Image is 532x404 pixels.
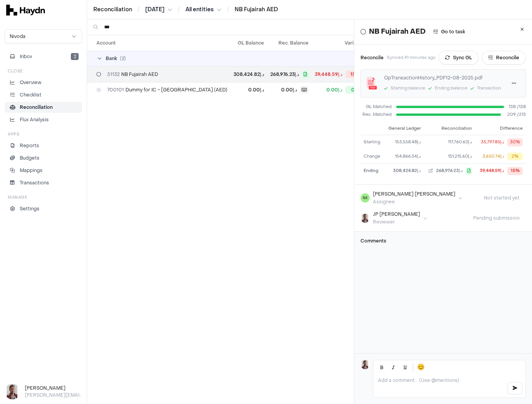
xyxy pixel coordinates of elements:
[120,55,126,62] span: ( 2 )
[417,363,425,372] span: 😊
[185,6,221,14] button: All entities
[20,116,49,123] p: Flux Analysis
[267,35,312,51] th: Rec. Balance
[107,87,124,93] span: 700101
[482,153,504,160] div: د.إ3,650.74
[230,66,267,82] td: د.إ308,424.82
[281,87,297,93] span: د.إ0.00
[436,168,463,174] span: د.إ268,976.23
[136,5,141,13] span: /
[360,191,462,205] button: NK[PERSON_NAME] [PERSON_NAME]Assignee
[5,114,82,125] a: Flux Analysis
[477,85,503,92] div: Transactions
[20,142,39,149] p: Reports
[427,153,472,160] button: د.إ151,215.60
[185,6,214,14] span: All entities
[5,165,82,176] a: Mappings
[448,153,472,160] span: د.إ151,215.60
[176,5,182,13] span: /
[480,168,504,174] div: د.إ39,448.59
[388,362,399,373] button: Italic (Ctrl+I)
[507,112,526,118] span: 209 / 213
[373,199,455,205] div: Assignee
[93,6,132,14] a: Reconciliation
[20,79,41,86] p: Overview
[25,385,82,392] h3: [PERSON_NAME]
[312,35,368,51] th: Variance
[387,55,436,61] p: Synced 41 minutes ago
[360,213,370,223] img: JP Smit
[467,215,526,221] span: Pending submission
[366,77,378,89] img: application/pdf
[507,138,523,146] div: 30%
[482,51,526,65] button: Reconcile
[20,179,49,186] p: Transactions
[107,71,158,77] span: NB Fujairah AED
[270,71,299,77] span: د.إ268,976.23
[235,6,278,14] a: NB Fujairah AED
[387,153,421,160] div: د.إ154,866.34
[507,167,523,175] div: 15%
[6,5,45,15] img: svg+xml,%3c
[5,102,82,113] a: Reconciliation
[427,139,472,146] button: د.إ117,760.63
[5,153,82,163] a: Budgets
[5,77,82,88] a: Overview
[360,104,391,110] span: GL Matched
[360,238,526,244] h3: Comments
[360,150,384,164] td: Change
[360,193,370,203] span: NK
[225,5,231,13] span: /
[107,87,227,93] span: Dummy for IC - [GEOGRAPHIC_DATA] (AED)
[87,35,230,51] th: Account
[373,191,455,197] div: [PERSON_NAME] [PERSON_NAME]
[384,74,501,81] div: OpTransactionHistory_PDF12-08-2025.pdf
[415,362,426,373] button: 😊
[376,362,387,373] button: Bold (Ctrl+B)
[5,89,82,100] a: Checklist
[20,167,43,174] p: Mappings
[315,71,342,77] span: د.إ39,448.59
[400,362,410,373] button: Underline (Ctrl+U)
[424,123,475,135] th: Reconciliation
[435,85,467,92] div: Ending balance
[235,6,278,13] a: NB Fujairah AED
[360,360,370,369] img: JP Smit
[373,219,420,225] div: Reviewer
[427,167,472,175] button: د.إ268,976.23
[448,139,472,146] span: د.إ117,760.63
[384,123,424,135] th: General Ledger
[387,168,421,174] div: د.إ308,424.82
[360,135,384,150] td: Starting
[5,140,82,151] a: Reports
[71,53,79,60] span: 2
[230,35,267,51] th: GL Balance
[373,211,420,217] div: JP [PERSON_NAME]
[5,177,82,188] a: Transactions
[391,85,425,92] div: Starting balance
[360,54,384,61] h3: Reconcile
[345,86,365,94] div: 0%
[20,205,39,212] p: Settings
[20,53,32,60] span: Inbox
[360,164,384,178] td: Ending
[360,211,427,225] button: JP SmitJP [PERSON_NAME]Reviewer
[20,104,53,111] p: Reconciliation
[8,68,23,74] h3: Close
[5,51,82,62] button: Inbox2
[326,87,342,93] span: د.إ0.00
[8,194,27,200] h3: Manage
[145,6,165,14] span: [DATE]
[360,112,391,118] div: Rec. Matched
[145,6,172,14] button: [DATE]
[8,131,19,137] h3: Apps
[481,139,504,146] div: د.إ35,797.85
[507,153,523,161] div: 2%
[106,55,117,62] span: Bank
[429,26,470,38] button: Go to task
[5,203,82,214] a: Settings
[20,155,39,162] p: Budgets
